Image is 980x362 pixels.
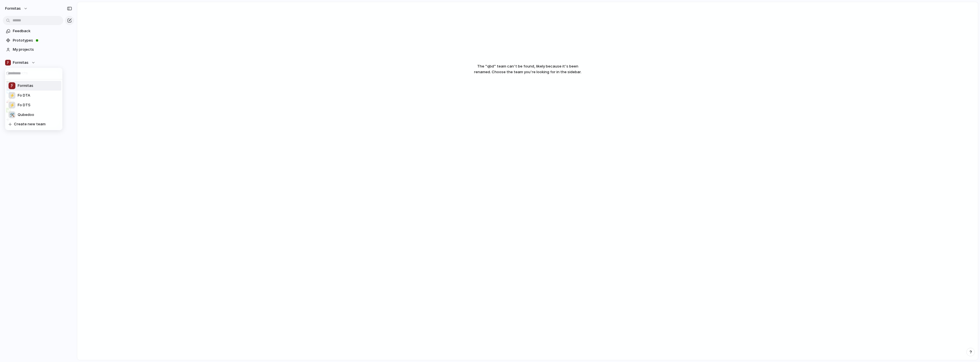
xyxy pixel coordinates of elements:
div: ⚡ [9,92,15,99]
span: Qubedoo [18,112,34,118]
span: Fo DTA [18,93,30,98]
span: Fo DTS [18,102,30,108]
span: Create new team [14,121,46,127]
div: 🛠️ [9,111,15,118]
div: ⚡ [9,102,15,109]
span: Formitas [18,83,33,89]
